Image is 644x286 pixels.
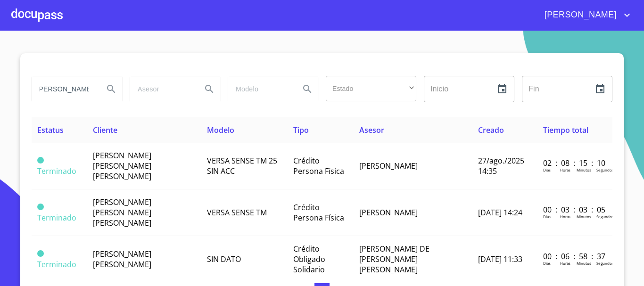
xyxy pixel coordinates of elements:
span: Creado [478,125,504,135]
button: Search [100,78,123,100]
span: SIN DATO [207,254,241,264]
input: search [32,76,96,102]
span: Tipo [293,125,309,135]
button: Search [296,78,319,100]
span: VERSA SENSE TM [207,207,267,218]
span: [PERSON_NAME] [537,8,621,23]
span: Terminado [37,259,76,270]
span: Terminado [37,166,76,176]
p: Horas [560,214,570,219]
p: Dias [543,214,551,219]
span: VERSA SENSE TM 25 SIN ACC [207,155,277,176]
span: Terminado [37,212,76,223]
p: 00 : 03 : 03 : 05 [543,204,607,215]
span: Terminado [37,204,44,210]
input: search [228,76,292,102]
p: 02 : 08 : 15 : 10 [543,158,607,168]
span: [PERSON_NAME] [359,161,418,171]
span: [DATE] 11:33 [478,254,522,264]
p: Segundos [596,167,614,172]
span: Terminado [37,157,44,163]
p: Minutos [577,261,591,266]
span: Crédito Obligado Solidario [293,244,325,275]
span: [PERSON_NAME] [PERSON_NAME] [93,249,151,270]
span: [PERSON_NAME] [PERSON_NAME] [PERSON_NAME] [93,150,151,181]
span: [PERSON_NAME] DE [PERSON_NAME] [PERSON_NAME] [359,244,429,275]
p: Horas [560,167,570,172]
span: Crédito Persona Física [293,155,344,176]
button: account of current user [537,8,633,23]
div: ​ [326,76,416,101]
p: Horas [560,261,570,266]
span: Estatus [37,125,64,135]
span: [DATE] 14:24 [478,207,522,218]
span: Modelo [207,125,234,135]
span: 27/ago./2025 14:35 [478,155,524,176]
button: Search [198,78,221,100]
span: Crédito Persona Física [293,202,344,223]
p: 00 : 06 : 58 : 37 [543,251,607,261]
input: search [130,76,194,102]
p: Segundos [596,261,614,266]
span: Terminado [37,250,44,257]
span: Cliente [93,125,117,135]
p: Dias [543,261,551,266]
p: Minutos [577,214,591,219]
span: [PERSON_NAME] [359,207,418,218]
p: Dias [543,167,551,172]
span: [PERSON_NAME] [PERSON_NAME] [PERSON_NAME] [93,197,151,228]
p: Minutos [577,167,591,172]
p: Segundos [596,214,614,219]
span: Asesor [359,125,384,135]
span: Tiempo total [543,125,588,135]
